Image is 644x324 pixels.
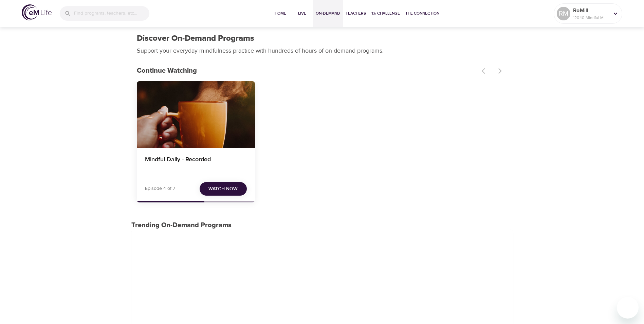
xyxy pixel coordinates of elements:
[316,10,340,17] span: On-Demand
[405,10,439,17] span: The Connection
[137,46,391,55] p: Support your everyday mindfulness practice with hundreds of hours of on-demand programs.
[208,185,238,193] span: Watch Now
[131,221,513,229] h3: Trending On-Demand Programs
[200,182,247,196] button: Watch Now
[22,4,52,20] img: logo
[137,67,478,75] h3: Continue Watching
[371,10,400,17] span: 1% Challenge
[137,81,255,148] button: Mindful Daily - Recorded
[74,6,149,21] input: Find programs, teachers, etc...
[145,156,247,172] h4: Mindful Daily - Recorded
[617,297,639,319] iframe: Button to launch messaging window
[557,7,570,20] div: RM
[346,10,366,17] span: Teachers
[145,185,175,192] p: Episode 4 of 7
[294,10,310,17] span: Live
[137,34,254,43] h1: Discover On-Demand Programs
[272,10,289,17] span: Home
[573,6,609,15] p: RoMill
[573,15,609,21] p: 12040 Mindful Minutes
